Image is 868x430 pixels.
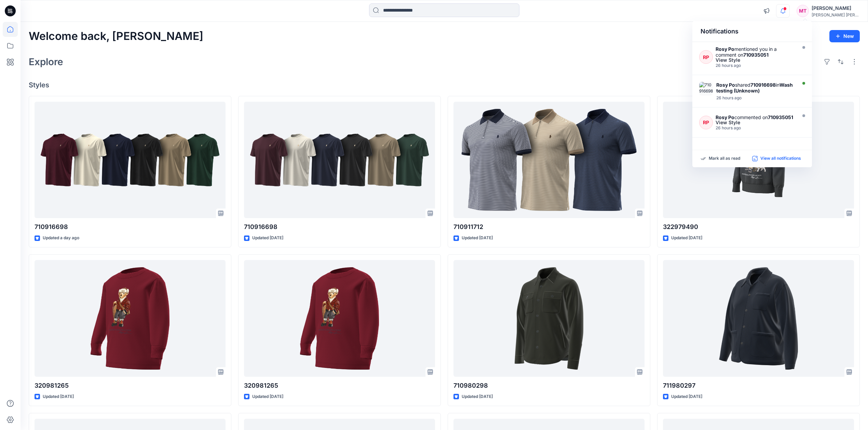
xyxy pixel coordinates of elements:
[692,21,812,42] div: Notifications
[716,63,795,68] div: Tuesday, October 14, 2025 11:38
[716,120,795,125] div: View Style
[663,381,854,390] p: 711980297
[716,96,795,100] div: Tuesday, October 14, 2025 11:37
[716,58,795,62] div: View Style
[43,393,74,400] p: Updated [DATE]
[716,46,734,52] strong: Rosy Po
[663,102,854,218] a: 322979490
[716,82,735,88] strong: Rosy Po
[699,50,713,64] div: RP
[252,393,283,400] p: Updated [DATE]
[35,381,226,390] p: 320981265
[252,234,283,242] p: Updated [DATE]
[716,46,795,58] div: mentioned you in a comment on
[43,234,79,242] p: Updated a day ago
[244,381,435,390] p: 320981265
[699,116,713,129] div: RP
[768,114,793,120] strong: 710935051
[462,234,493,242] p: Updated [DATE]
[35,222,226,232] p: 710916698
[709,156,740,162] p: Mark all as read
[716,126,795,130] div: Tuesday, October 14, 2025 11:36
[453,222,645,232] p: 710911712
[671,393,702,400] p: Updated [DATE]
[244,260,435,377] a: 320981265
[663,260,854,377] a: 711980297
[829,30,860,42] button: New
[244,222,435,232] p: 710916698
[716,82,795,94] div: shared in
[453,260,645,377] a: 710980298
[453,381,645,390] p: 710980298
[671,234,702,242] p: Updated [DATE]
[797,5,809,17] div: MT
[29,81,860,89] h4: Styles
[29,56,63,67] h2: Explore
[462,393,493,400] p: Updated [DATE]
[812,4,859,12] div: [PERSON_NAME]
[716,114,795,120] div: commented on
[35,260,226,377] a: 320981265
[453,102,645,218] a: 710911712
[663,222,854,232] p: 322979490
[716,82,793,94] strong: Wash testing (Unknown)
[812,12,859,17] div: [PERSON_NAME] [PERSON_NAME]
[760,156,801,162] p: View all notifications
[699,82,713,96] img: 710916698
[743,52,769,58] strong: 710935051
[35,102,226,218] a: 710916698
[244,102,435,218] a: 710916698
[716,114,734,120] strong: Rosy Po
[29,30,203,43] h2: Welcome back, [PERSON_NAME]
[750,82,776,88] strong: 710916698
